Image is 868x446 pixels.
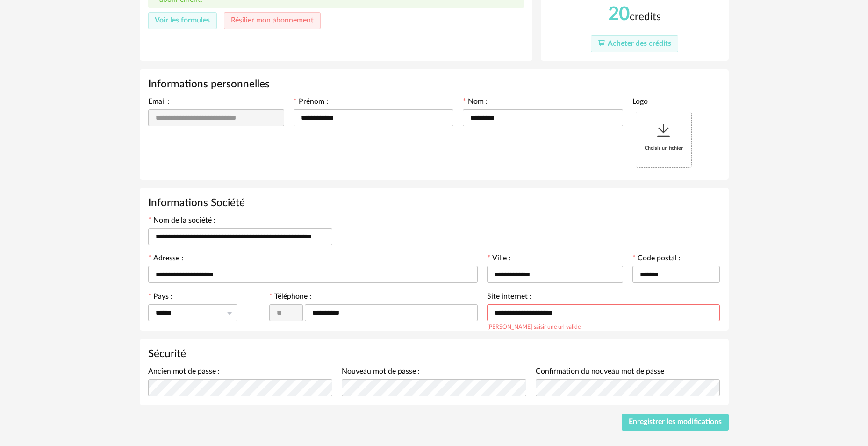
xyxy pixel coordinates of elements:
h3: Informations Société [148,196,720,210]
span: Acheter des crédits [608,40,671,47]
label: Adresse : [148,255,183,264]
label: Nom de la société : [148,217,215,226]
h3: Informations personnelles [148,78,720,91]
label: Nom : [463,98,488,108]
span: Enregistrer les modifications [629,418,722,425]
button: Résilier mon abonnement [224,12,321,29]
label: Nouveau mot de passe : [342,368,420,377]
div: [PERSON_NAME] saisir une url valide [487,322,581,330]
button: Acheter des crédits [591,35,678,52]
label: Pays : [148,293,172,302]
button: Enregistrer les modifications [622,414,729,431]
label: Site internet : [487,293,531,302]
label: Email : [148,98,170,108]
div: Choisir un fichier [636,112,691,167]
span: 20 [608,5,630,24]
button: Voir les formules [148,12,217,29]
label: Téléphone : [269,293,311,302]
label: Confirmation du nouveau mot de passe : [536,368,668,377]
span: Résilier mon abonnement [231,16,314,24]
div: credits [608,4,661,25]
h3: Sécurité [148,347,720,361]
label: Ancien mot de passe : [148,368,220,377]
label: Code postal : [632,255,681,264]
label: Prénom : [294,98,328,108]
span: Voir les formules [155,16,210,24]
label: Logo [632,98,648,108]
label: Ville : [487,255,510,264]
